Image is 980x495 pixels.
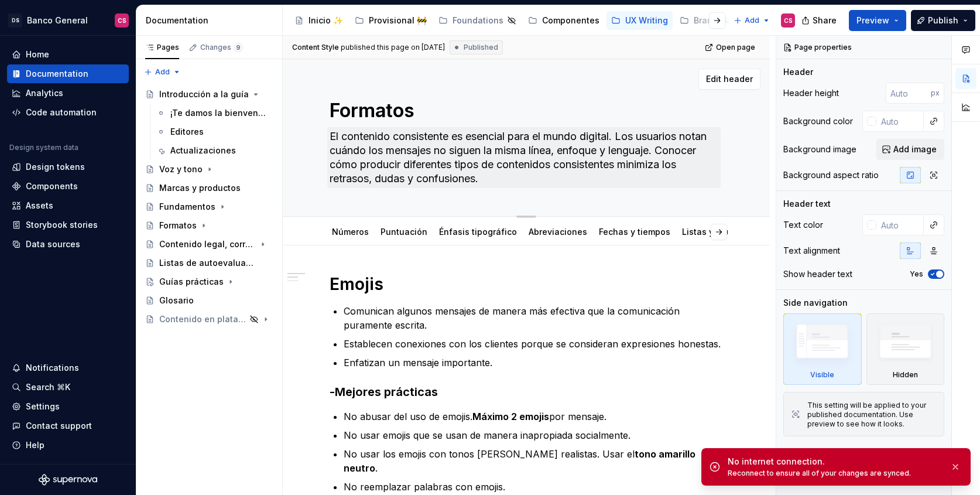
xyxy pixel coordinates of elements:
div: CS [784,16,793,25]
span: Share [813,15,837,26]
div: Formatos [159,220,197,231]
a: UX Writing [606,11,673,30]
div: Listas y enumeración [677,219,775,244]
div: Visible [810,370,834,380]
button: Contact support [7,417,129,435]
div: Hidden [866,313,945,385]
div: Documentation [26,68,88,80]
div: ¡Te damos la bienvenida! 🚀 [170,107,267,119]
button: Share [796,10,844,31]
div: Page tree [290,9,728,32]
a: Guías prácticas [141,272,277,291]
h3: -Mejores prácticas [330,384,723,400]
div: Componentes [542,15,599,26]
button: Notifications [7,359,129,377]
a: Abreviaciones [529,227,587,237]
label: Yes [910,269,923,279]
div: Page tree [141,85,277,329]
span: Add [745,16,759,25]
div: Contenido legal, correos, manuales y otros [159,238,256,250]
div: Header text [783,198,831,210]
div: Abreviaciones [524,219,592,244]
button: Edit header [698,69,760,90]
svg: Supernova Logo [39,474,97,486]
button: Help [7,436,129,455]
div: Banco General [27,15,88,26]
input: Auto [886,83,931,104]
a: Puntuación [381,227,427,237]
div: Marcas y productos [159,182,241,194]
div: Changes [200,43,243,52]
div: Search ⌘K [26,381,70,393]
span: 9 [234,43,243,52]
div: Design system data [9,143,78,152]
div: published this page on [DATE] [341,43,445,52]
div: Home [26,49,49,60]
div: Documentation [146,15,277,26]
div: Analytics [26,87,63,99]
div: Actualizaciones [170,145,236,156]
a: Números [332,227,369,237]
div: Design tokens [26,161,85,173]
a: Data sources [7,235,129,254]
a: Design tokens [7,158,129,176]
p: Establecen conexiones con los clientes porque se consideran expresiones honestas. [344,337,723,351]
span: Edit header [706,73,753,85]
div: Code automation [26,107,97,118]
div: CS [118,16,126,25]
a: Open page [701,39,760,56]
span: Content Style [292,43,339,52]
a: Brand [675,11,735,30]
a: Fundamentos [141,197,277,216]
span: Preview [856,15,889,26]
div: Glosario [159,295,194,306]
a: Provisional 🚧 [350,11,431,30]
span: Published [464,43,498,52]
a: Formatos [141,216,277,235]
div: Notifications [26,362,79,374]
button: Publish [911,10,975,31]
div: Foundations [453,15,503,26]
p: No usar los emojis con tonos [PERSON_NAME] realistas. Usar el . [344,447,723,475]
a: Assets [7,196,129,215]
div: DS [8,13,22,28]
p: px [931,88,940,98]
strong: Máximo 2 emojis [472,411,549,422]
div: Background aspect ratio [783,169,879,181]
span: Add [155,67,170,77]
div: Visible [783,313,862,385]
div: Pages [145,43,179,52]
div: Fechas y tiempos [594,219,675,244]
div: Side navigation [783,297,848,309]
div: Settings [26,401,60,412]
a: Editores [152,122,277,141]
a: Actualizaciones [152,141,277,160]
div: Números [327,219,374,244]
a: Components [7,177,129,196]
p: Enfatizan un mensaje importante. [344,356,723,370]
span: Open page [716,43,755,52]
div: Contact support [26,420,92,432]
a: Fechas y tiempos [599,227,670,237]
span: Publish [928,15,958,26]
p: No reemplazar palabras con emojis. [344,480,723,494]
div: Data sources [26,238,80,250]
button: Search ⌘K [7,378,129,397]
a: Introducción a la guía [141,85,277,104]
div: Puntuación [376,219,432,244]
div: Contenido en plataformas ⚠ [159,313,246,325]
div: UX Writing [625,15,668,26]
div: Hidden [893,370,918,380]
div: Guías prácticas [159,276,224,288]
input: Auto [876,111,924,132]
a: Glosario [141,291,277,310]
a: Listas y enumeración [682,227,770,237]
a: Storybook stories [7,216,129,234]
h1: Emojis [330,274,723,295]
a: Componentes [523,11,604,30]
a: Listas de autoevaluación [141,254,277,272]
a: ¡Te damos la bienvenida! 🚀 [152,104,277,122]
button: Add image [876,139,944,160]
a: Contenido en plataformas ⚠ [141,310,277,329]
